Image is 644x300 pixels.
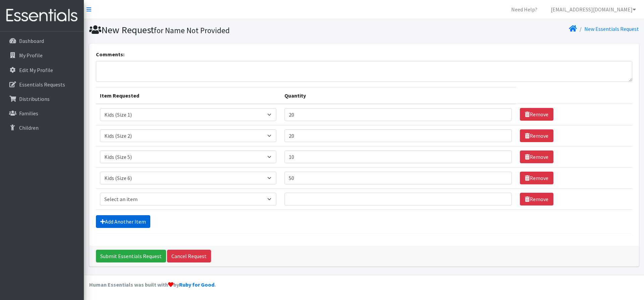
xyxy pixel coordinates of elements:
a: Cancel Request [167,250,211,262]
a: Remove [520,129,553,142]
a: [EMAIL_ADDRESS][DOMAIN_NAME] [545,3,641,16]
p: My Profile [19,52,43,59]
p: Edit My Profile [19,67,53,73]
a: Distributions [3,92,81,106]
p: Families [19,110,38,117]
img: HumanEssentials [3,4,81,27]
th: Item Requested [96,87,281,104]
p: Distributions [19,96,50,102]
a: Need Help? [506,3,543,16]
a: My Profile [3,49,81,62]
p: Dashboard [19,38,44,44]
a: Essentials Requests [3,78,81,91]
a: Families [3,107,81,120]
h1: New Request [89,24,362,36]
a: Ruby for Good [179,281,214,288]
label: Comments: [96,50,124,58]
a: Children [3,121,81,134]
a: Edit My Profile [3,63,81,77]
a: Remove [520,108,553,121]
p: Children [19,124,39,131]
a: Dashboard [3,34,81,48]
a: Remove [520,172,553,184]
a: New Essentials Request [584,25,639,32]
strong: Human Essentials was built with by . [89,281,216,288]
th: Quantity [280,87,516,104]
a: Add Another Item [96,215,150,228]
a: Remove [520,151,553,163]
p: Essentials Requests [19,81,65,88]
input: Submit Essentials Request [96,250,166,262]
small: for Name Not Provided [154,25,230,35]
a: Remove [520,193,553,205]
